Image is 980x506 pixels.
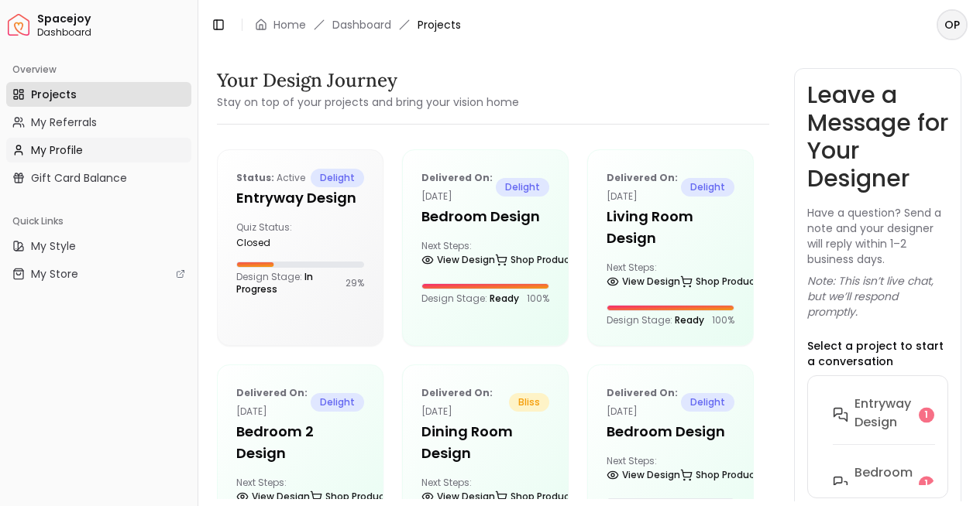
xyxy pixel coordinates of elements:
[421,169,496,206] p: [DATE]
[236,237,294,249] div: closed
[217,94,519,110] small: Stay on top of your projects and bring your vision home
[273,17,306,32] a: Home
[6,166,191,190] a: Gift Card Balance
[37,26,191,39] span: Dashboard
[6,57,191,82] div: Overview
[31,115,97,130] span: My Referrals
[527,292,549,305] p: 100 %
[6,82,191,107] a: Projects
[712,314,734,327] p: 100 %
[607,455,734,486] div: Next Steps:
[311,169,364,187] span: delight
[421,206,549,227] h5: Bedroom design
[937,9,968,40] button: OP
[607,314,704,327] p: Design Stage:
[607,384,681,421] p: [DATE]
[854,395,913,432] h6: entryway design
[236,271,346,296] p: Design Stage:
[854,463,913,501] h6: Bedroom design
[607,262,734,292] div: Next Steps:
[236,421,364,464] h5: Bedroom 2 Design
[31,87,77,102] span: Projects
[236,270,313,296] span: In Progress
[607,386,678,399] b: Delivered on:
[681,178,734,197] span: delight
[607,171,678,184] b: Delivered on:
[311,393,364,412] span: delight
[509,393,549,412] span: bliss
[675,313,704,327] span: Ready
[807,338,948,369] p: Select a project to start a conversation
[236,187,364,209] h5: entryway design
[6,262,191,286] a: My Store
[421,249,495,271] a: View Design
[6,209,191,234] div: Quick Links
[37,12,191,26] span: Spacejoy
[217,68,519,93] h3: Your Design Journey
[421,386,493,399] b: Delivered on:
[495,249,579,271] a: Shop Products
[421,421,549,464] h5: Dining Room Design
[346,277,364,289] p: 29 %
[938,11,966,39] span: OP
[421,384,509,421] p: [DATE]
[807,273,948,320] p: Note: This isn’t live chat, but we’ll respond promptly.
[236,169,305,187] p: active
[236,171,274,184] b: Status:
[31,266,78,282] span: My Store
[8,14,29,36] img: Spacejoy Logo
[418,17,461,32] span: Projects
[607,271,680,292] a: View Design
[607,206,734,249] h5: Living Room design
[607,169,681,206] p: [DATE]
[807,205,948,267] p: Have a question? Send a note and your designer will reply within 1–2 business days.
[680,464,765,486] a: Shop Products
[681,393,734,412] span: delight
[490,292,519,305] span: Ready
[919,407,934,422] div: 1
[820,388,971,457] button: entryway design1
[255,17,461,32] nav: breadcrumb
[236,386,308,399] b: Delivered on:
[31,170,127,186] span: Gift Card Balance
[421,292,519,305] p: Design Stage:
[31,238,76,254] span: My Style
[6,110,191,135] a: My Referrals
[6,138,191,162] a: My Profile
[6,234,191,258] a: My Style
[236,221,294,249] div: Quiz Status:
[919,476,934,491] div: 1
[680,271,765,292] a: Shop Products
[332,17,391,32] a: Dashboard
[496,178,549,197] span: delight
[31,142,83,158] span: My Profile
[8,14,29,36] a: Spacejoy
[236,384,311,421] p: [DATE]
[421,240,549,271] div: Next Steps:
[607,421,734,443] h5: Bedroom Design
[607,464,680,486] a: View Design
[421,171,493,184] b: Delivered on:
[807,81,948,193] h3: Leave a Message for Your Designer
